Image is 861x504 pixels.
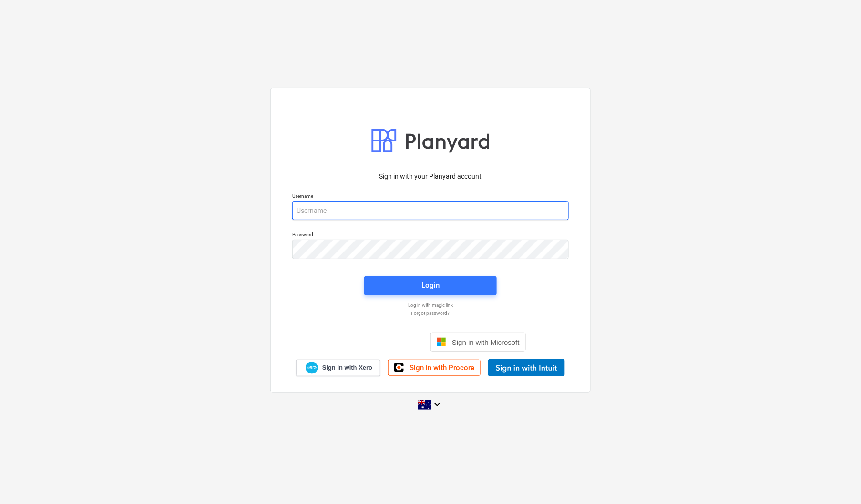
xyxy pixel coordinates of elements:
img: Microsoft logo [437,337,446,347]
span: Sign in with Xero [322,363,372,372]
a: Log in with magic link [287,302,574,308]
a: Forgot password? [287,310,574,316]
a: Sign in with Xero [296,360,381,376]
i: keyboard_arrow_down [431,399,443,410]
button: Login [364,276,497,295]
span: Sign in with Microsoft [452,338,520,346]
div: Login [421,279,440,292]
p: Username [292,193,569,201]
iframe: Sign in with Google Button [330,332,428,353]
a: Sign in with Procore [388,360,481,376]
img: Xero logo [306,362,318,374]
input: Username [292,201,569,220]
span: Sign in with Procore [410,363,474,372]
p: Password [292,232,569,240]
p: Sign in with your Planyard account [292,171,569,181]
